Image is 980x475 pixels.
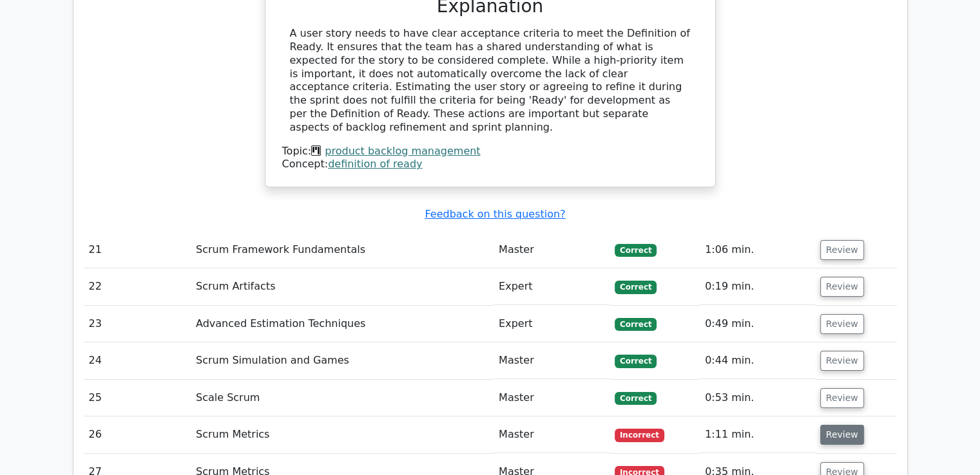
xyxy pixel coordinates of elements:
[282,145,698,158] div: Topic:
[700,342,815,379] td: 0:44 min.
[820,314,864,334] button: Review
[615,355,657,368] span: Correct
[84,380,191,416] td: 25
[615,318,657,331] span: Correct
[700,232,815,268] td: 1:06 min.
[84,416,191,453] td: 26
[84,232,191,268] td: 21
[820,277,864,297] button: Review
[84,342,191,379] td: 24
[615,429,664,442] span: Incorrect
[700,416,815,453] td: 1:11 min.
[820,388,864,408] button: Review
[425,208,565,220] a: Feedback on this question?
[84,268,191,305] td: 22
[494,268,610,305] td: Expert
[191,232,494,268] td: Scrum Framework Fundamentals
[282,158,698,171] div: Concept:
[328,158,422,170] a: definition of ready
[820,240,864,260] button: Review
[325,145,480,157] a: product backlog management
[494,306,610,342] td: Expert
[820,351,864,371] button: Review
[191,342,494,379] td: Scrum Simulation and Games
[700,380,815,416] td: 0:53 min.
[494,380,610,416] td: Master
[191,268,494,305] td: Scrum Artifacts
[191,306,494,342] td: Advanced Estimation Techniques
[615,281,657,293] span: Correct
[700,306,815,342] td: 0:49 min.
[191,416,494,453] td: Scrum Metrics
[494,232,610,268] td: Master
[615,244,657,257] span: Correct
[494,342,610,379] td: Master
[700,268,815,305] td: 0:19 min.
[494,416,610,453] td: Master
[290,27,691,134] div: A user story needs to have clear acceptance criteria to meet the Definition of Ready. It ensures ...
[191,380,494,416] td: Scale Scrum
[615,392,657,405] span: Correct
[820,425,864,445] button: Review
[84,306,191,342] td: 23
